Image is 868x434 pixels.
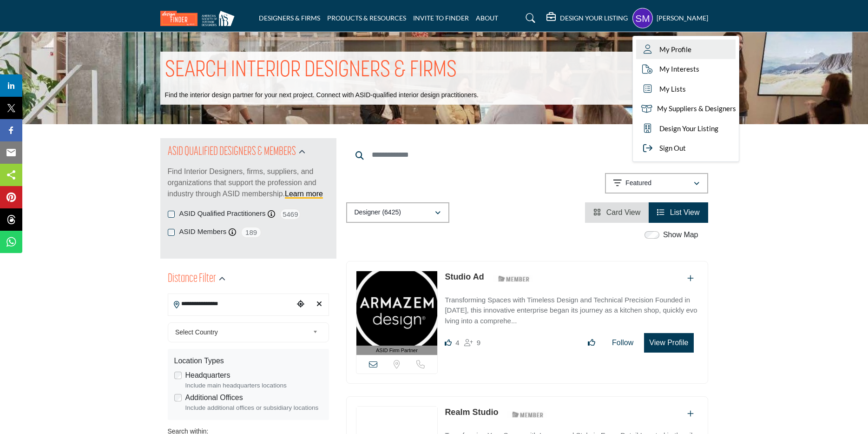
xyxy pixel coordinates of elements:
[582,334,601,352] button: Like listing
[455,339,459,347] span: 4
[413,14,469,22] a: INVITE TO FINDER
[546,13,628,24] div: DESIGN YOUR LISTING
[185,381,322,390] div: Include main headquarters locations
[168,229,175,236] input: ASID Members checkbox
[165,56,457,85] h1: SEARCH INTERIOR DESIGNERS & FIRMS
[687,274,694,282] a: Add To List
[649,202,708,223] li: List View
[376,347,418,354] span: ASID Firm Partner
[346,202,449,223] button: Designer (6425)
[659,44,691,55] span: My Profile
[312,294,326,314] div: Clear search location
[670,208,700,216] span: List View
[632,8,653,28] button: Show hide supplier dropdown
[593,208,640,216] a: View Card
[160,11,239,26] img: Site Logo
[585,202,649,223] li: Card View
[280,208,301,220] span: 5469
[659,143,686,154] span: Sign Out
[507,408,549,420] img: ASID Members Badge Icon
[625,179,651,188] p: Featured
[687,410,694,418] a: Add To List
[636,79,736,99] a: My Lists
[285,190,323,198] a: Learn more
[445,271,484,283] p: Studio Ad
[185,392,243,403] label: Additional Offices
[327,14,406,22] a: PRODUCTS & RESOURCES
[445,407,498,417] a: Realm Studio
[241,227,262,238] span: 189
[185,370,230,381] label: Headquarters
[355,208,401,217] p: Designer (6425)
[294,294,308,314] div: Choose your current location
[445,406,498,419] p: Realm Studio
[464,337,480,348] div: Followers
[657,208,699,216] a: View List
[605,173,708,194] button: Featured
[636,59,736,79] a: My Interests
[636,99,736,119] a: My Suppliers & Designers
[606,334,639,352] button: Follow
[175,327,309,338] span: Select Country
[179,208,266,219] label: ASID Qualified Practitioners
[517,11,541,26] a: Search
[168,271,216,287] h2: Distance Filter
[659,123,718,134] span: Design Your Listing
[659,64,699,74] span: My Interests
[560,14,628,22] h5: DESIGN YOUR LISTING
[356,271,438,355] a: ASID Firm Partner
[168,166,329,200] p: Find Interior Designers, firms, suppliers, and organizations that support the profession and indu...
[445,289,698,327] a: Transforming Spaces with Timeless Design and Technical Precision Founded in [DATE], this innovati...
[636,40,736,60] a: My Profile
[185,403,322,413] div: Include additional offices or subsidiary locations
[606,208,641,216] span: Card View
[663,229,698,240] label: Show Map
[445,272,484,281] a: Studio Ad
[657,13,708,23] h5: [PERSON_NAME]
[174,355,322,367] div: Location Types
[179,227,227,237] label: ASID Members
[165,91,479,100] p: Find the interior design partner for your next project. Connect with ASID-qualified interior desi...
[493,273,535,285] img: ASID Members Badge Icon
[259,14,320,22] a: DESIGNERS & FIRMS
[168,211,175,218] input: ASID Qualified Practitioners checkbox
[657,103,736,114] span: My Suppliers & Designers
[476,14,498,22] a: ABOUT
[356,271,438,346] img: Studio Ad
[477,339,480,347] span: 9
[445,339,452,346] i: Likes
[346,144,708,166] input: Search Keyword
[168,295,294,313] input: Search Location
[636,119,736,139] a: Design Your Listing
[445,295,698,327] p: Transforming Spaces with Timeless Design and Technical Precision Founded in [DATE], this innovati...
[644,333,693,353] button: View Profile
[168,144,296,160] h2: ASID QUALIFIED DESIGNERS & MEMBERS
[659,84,686,94] span: My Lists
